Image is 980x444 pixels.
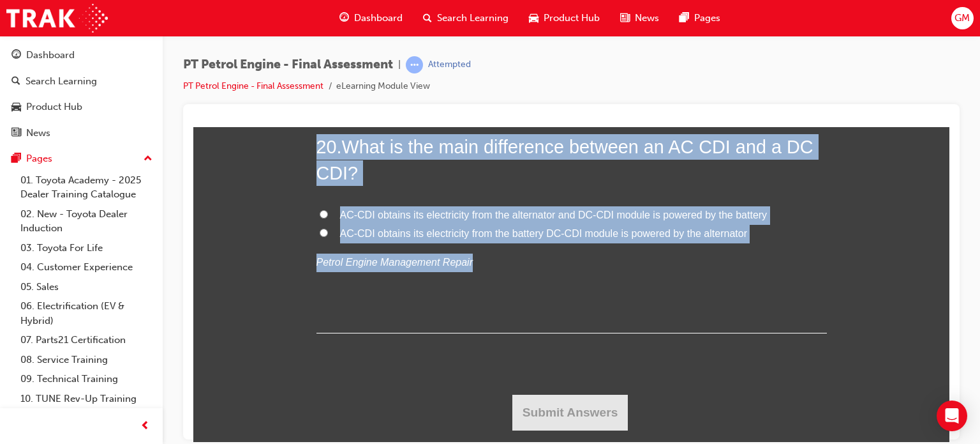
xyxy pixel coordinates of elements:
span: news-icon [620,10,630,26]
a: 10. TUNE Rev-Up Training [15,389,158,409]
li: eLearning Module View [336,79,430,94]
a: 06. Electrification (EV & Hybrid) [15,296,158,330]
a: 05. Sales [15,277,158,297]
a: 08. Service Training [15,350,158,370]
span: Product Hub [544,11,600,26]
span: Pages [694,11,720,26]
div: News [26,126,50,141]
span: News [635,11,659,26]
a: pages-iconPages [669,5,731,31]
span: news-icon [11,128,21,139]
span: | [398,57,401,72]
span: search-icon [11,76,20,88]
span: pages-icon [679,10,689,26]
span: guage-icon [11,50,21,61]
span: PT Petrol Engine - Final Assessment [183,57,393,72]
span: learningRecordVerb_ATTEMPT-icon [406,56,423,73]
a: 01. Toyota Academy - 2025 Dealer Training Catalogue [15,171,158,204]
img: Trak [6,4,108,33]
button: DashboardSearch LearningProduct HubNews [5,41,158,147]
span: search-icon [423,10,432,26]
span: car-icon [529,10,538,26]
a: Dashboard [5,43,158,67]
a: PT Petrol Engine - Final Assessment [183,80,323,91]
a: 07. Parts21 Certification [15,330,158,350]
div: Product Hub [26,100,82,114]
span: guage-icon [339,10,349,26]
a: 03. Toyota For Life [15,238,158,258]
span: pages-icon [11,153,21,165]
span: Search Learning [437,11,509,26]
a: 09. Technical Training [15,369,158,389]
button: Pages [5,147,158,171]
button: Submit Answers [319,268,435,303]
a: News [5,121,158,145]
a: 04. Customer Experience [15,257,158,277]
div: Pages [26,151,52,166]
a: search-iconSearch Learning [413,5,519,31]
a: Search Learning [5,70,158,93]
a: 02. New - Toyota Dealer Induction [15,204,158,238]
iframe: To enrich screen reader interactions, please activate Accessibility in Grammarly extension settings [193,127,949,442]
span: up-icon [144,151,152,167]
button: GM [951,7,974,29]
a: news-iconNews [610,5,669,31]
div: Attempted [428,59,471,71]
a: car-iconProduct Hub [519,5,610,31]
span: GM [954,11,970,26]
span: Dashboard [354,11,403,26]
span: car-icon [11,102,21,113]
span: prev-icon [140,418,150,434]
div: Search Learning [26,74,97,89]
div: Dashboard [26,48,75,63]
a: guage-iconDashboard [329,5,413,31]
div: Open Intercom Messenger [937,401,967,431]
a: Product Hub [5,95,158,119]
